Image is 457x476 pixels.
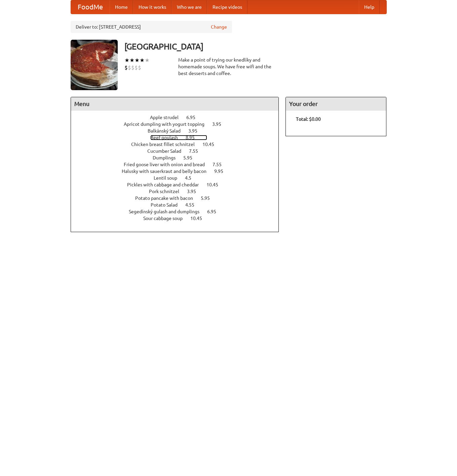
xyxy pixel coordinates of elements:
span: 10.45 [202,142,221,147]
span: Sour cabbage soup [143,216,189,221]
h4: Your order [286,97,386,111]
a: Who we are [172,0,207,14]
a: FoodMe [71,0,110,14]
a: Pickles with cabbage and cheddar 10.45 [127,182,231,187]
span: Potato pancake with bacon [135,195,200,201]
a: Chicken breast fillet schnitzel 10.45 [131,142,227,147]
a: Dumplings 5.95 [153,155,205,160]
li: ★ [129,57,135,64]
a: Halusky with sauerkraut and belly bacon 9.95 [122,169,236,174]
span: Segedínský gulash and dumplings [129,209,206,214]
span: Pork schnitzel [149,189,186,194]
span: Beef goulash [150,135,185,140]
a: Apple strudel 6.95 [150,115,208,120]
a: Potato pancake with bacon 5.95 [135,195,222,201]
a: Apricot dumpling with yogurt topping 3.95 [124,121,234,127]
span: 4.55 [185,202,201,208]
span: 3.95 [212,121,228,127]
span: 4.5 [185,175,198,181]
li: ★ [140,57,145,64]
span: 10.45 [190,216,209,221]
span: Fried goose liver with onion and bread [124,162,212,167]
div: Make a point of trying our knedlíky and homemade soups. We have free wifi and the best desserts a... [178,57,279,77]
span: 9.95 [214,169,230,174]
span: 6.95 [186,115,202,120]
a: Segedínský gulash and dumplings 6.95 [129,209,229,214]
a: Change [211,24,227,30]
span: Apricot dumpling with yogurt topping [124,121,211,127]
li: ★ [135,57,140,64]
a: Recipe videos [207,0,247,14]
li: $ [124,64,128,71]
span: 6.95 [207,209,223,214]
span: Cucumber Salad [147,148,188,154]
a: Lentil soup 4.5 [154,175,204,181]
span: Apple strudel [150,115,185,120]
a: Help [359,0,380,14]
a: Pork schnitzel 3.95 [149,189,208,194]
span: Dumplings [153,155,182,160]
a: Cucumber Salad 7.55 [147,148,211,154]
li: $ [131,64,135,71]
li: ★ [124,57,129,64]
span: 5.95 [183,155,199,160]
span: 5.95 [201,195,217,201]
span: Balkánský Salad [148,128,187,134]
span: Halusky with sauerkraut and belly bacon [122,169,213,174]
a: Fried goose liver with onion and bread 7.55 [124,162,234,167]
span: Pickles with cabbage and cheddar [127,182,205,187]
a: Beef goulash 8.95 [150,135,207,140]
li: $ [135,64,138,71]
span: 3.95 [188,128,204,134]
a: Home [110,0,133,14]
li: $ [128,64,131,71]
a: Sour cabbage soup 10.45 [143,216,215,221]
span: Lentil soup [154,175,184,181]
span: Potato Salad [151,202,184,208]
li: $ [138,64,141,71]
span: Chicken breast fillet schnitzel [131,142,201,147]
a: How it works [133,0,172,14]
span: 10.45 [206,182,225,187]
span: 8.95 [186,135,201,140]
a: Balkánský Salad 3.95 [148,128,210,134]
b: Total: $0.00 [296,116,321,122]
span: 7.55 [213,162,228,167]
h3: [GEOGRAPHIC_DATA] [124,40,387,53]
div: Deliver to: [STREET_ADDRESS] [71,21,232,33]
span: 7.55 [189,148,205,154]
a: Potato Salad 4.55 [151,202,207,208]
img: angular.jpg [71,40,118,90]
h4: Menu [71,97,279,111]
span: 3.95 [187,189,203,194]
li: ★ [145,57,150,64]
